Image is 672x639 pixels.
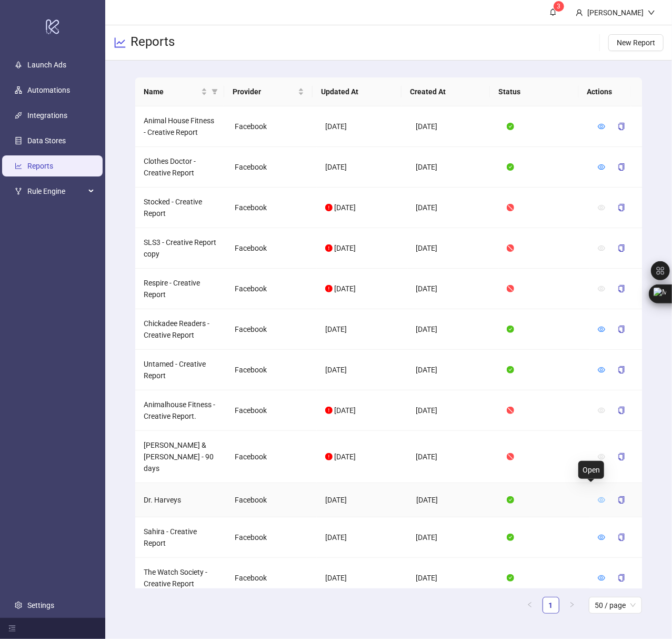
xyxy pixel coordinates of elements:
[617,38,655,47] span: New Report
[564,597,580,614] li: Next Page
[135,77,224,106] th: Name
[598,244,605,252] span: eye
[408,106,498,147] td: [DATE]
[507,366,514,373] span: check-circle
[507,496,514,504] span: check-circle
[557,3,561,10] span: 3
[609,402,634,419] button: copy
[135,350,226,390] td: Untamed - Creative Report
[507,204,514,211] span: stop
[608,34,664,51] button: New Report
[135,517,226,558] td: Sahira - Creative Report
[507,453,514,460] span: stop
[27,61,66,69] a: Launch Ads
[618,123,625,130] span: copy
[408,558,498,598] td: [DATE]
[576,9,583,16] span: user
[224,77,313,106] th: Provider
[135,228,226,269] td: SLS3 - Creative Report copy
[609,321,634,338] button: copy
[408,483,498,517] td: [DATE]
[507,407,514,414] span: stop
[135,106,226,147] td: Animal House Fitness - Creative Report
[507,285,514,292] span: stop
[598,496,605,504] span: eye
[408,188,498,228] td: [DATE]
[598,574,605,582] span: eye
[564,597,580,614] button: right
[226,269,317,309] td: Facebook
[598,407,605,414] span: eye
[27,601,54,609] a: Settings
[569,602,575,608] span: right
[609,240,634,257] button: copy
[135,558,226,598] td: The Watch Society - Creative Report
[618,326,625,333] span: copy
[408,228,498,269] td: [DATE]
[618,163,625,171] span: copy
[408,350,498,390] td: [DATE]
[209,84,220,100] span: filter
[598,123,605,130] span: eye
[589,597,642,614] div: Page Size
[317,350,407,390] td: [DATE]
[598,574,605,582] a: eye
[27,181,85,202] span: Rule Engine
[609,569,634,586] button: copy
[334,284,356,293] span: [DATE]
[226,350,317,390] td: Facebook
[226,558,317,598] td: Facebook
[648,9,655,16] span: down
[598,163,605,171] a: eye
[334,244,356,252] span: [DATE]
[507,123,514,130] span: check-circle
[609,118,634,135] button: copy
[408,147,498,188] td: [DATE]
[8,625,16,632] span: menu-fold
[598,326,605,333] span: eye
[618,534,625,541] span: copy
[226,228,317,269] td: Facebook
[408,517,498,558] td: [DATE]
[507,326,514,333] span: check-circle
[543,597,559,614] li: 1
[543,597,559,613] a: 1
[325,244,333,252] span: exclamation-circle
[135,431,226,483] td: [PERSON_NAME] & [PERSON_NAME] - 90 days
[618,244,625,252] span: copy
[317,483,407,517] td: [DATE]
[317,558,407,598] td: [DATE]
[144,86,198,97] span: Name
[317,309,407,350] td: [DATE]
[609,361,634,378] button: copy
[579,77,631,106] th: Actions
[609,529,634,546] button: copy
[609,280,634,297] button: copy
[135,309,226,350] td: Chickadee Readers - Creative Report
[27,111,67,120] a: Integrations
[598,366,605,373] span: eye
[527,602,533,608] span: left
[408,390,498,431] td: [DATE]
[226,106,317,147] td: Facebook
[226,309,317,350] td: Facebook
[507,574,514,582] span: check-circle
[131,34,175,52] h3: Reports
[490,77,579,106] th: Status
[507,534,514,541] span: check-circle
[27,162,53,170] a: Reports
[618,574,625,582] span: copy
[408,431,498,483] td: [DATE]
[408,269,498,309] td: [DATE]
[334,203,356,212] span: [DATE]
[114,36,126,49] span: line-chart
[317,517,407,558] td: [DATE]
[598,204,605,211] span: eye
[226,390,317,431] td: Facebook
[507,244,514,252] span: stop
[609,491,634,508] button: copy
[521,597,538,614] li: Previous Page
[135,483,226,517] td: Dr. Harveys
[618,285,625,292] span: copy
[135,188,226,228] td: Stocked - Creative Report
